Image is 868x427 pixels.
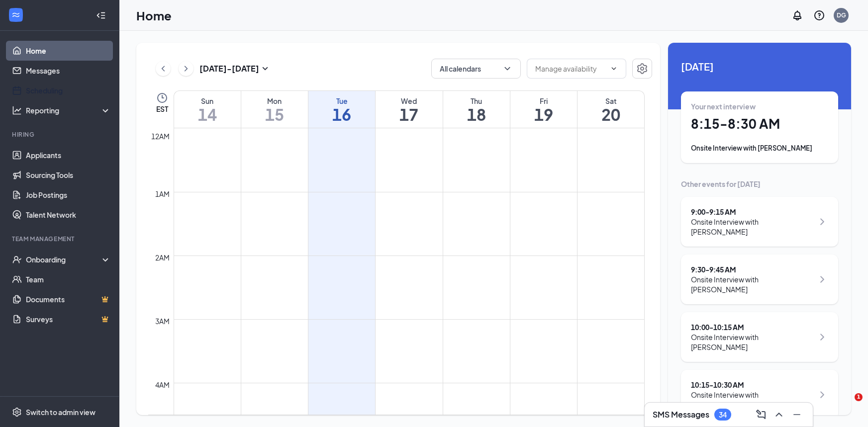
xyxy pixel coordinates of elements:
[691,115,828,132] h1: 8:15 - 8:30 AM
[719,411,727,419] div: 34
[153,379,172,390] div: 4am
[26,289,111,309] a: DocumentsCrown
[431,59,521,79] button: All calendarsChevronDown
[755,409,767,421] svg: ComposeMessage
[816,331,828,343] svg: ChevronRight
[376,106,442,123] h1: 17
[837,11,846,19] div: DG
[12,255,22,264] svg: UserCheck
[136,7,172,24] h1: Home
[681,179,838,189] div: Other events for [DATE]
[691,217,814,237] div: Onsite Interview with [PERSON_NAME]
[510,96,577,106] div: Fri
[691,390,814,410] div: Onsite Interview with [PERSON_NAME]
[753,407,769,423] button: ComposeMessage
[153,316,172,327] div: 3am
[26,205,111,225] a: Talent Network
[156,92,168,104] svg: Clock
[26,61,111,81] a: Messages
[376,96,442,106] div: Wed
[855,393,863,401] span: 1
[773,409,785,421] svg: ChevronUp
[199,63,259,74] h3: [DATE] - [DATE]
[816,273,828,285] svg: ChevronRight
[791,409,803,421] svg: Minimize
[816,389,828,401] svg: ChevronRight
[174,96,241,106] div: Sun
[510,91,577,128] a: September 19, 2025
[174,106,241,123] h1: 14
[510,106,577,123] h1: 19
[174,91,241,128] a: September 14, 2025
[789,407,805,423] button: Minimize
[26,255,102,264] div: Onboarding
[691,264,814,274] div: 9:30 - 9:45 AM
[11,10,21,20] svg: WorkstreamLogo
[26,165,111,185] a: Sourcing Tools
[691,207,814,217] div: 9:00 - 9:15 AM
[153,188,172,199] div: 1am
[12,105,22,115] svg: Analysis
[26,145,111,165] a: Applicants
[681,59,838,74] span: [DATE]
[308,96,375,106] div: Tue
[308,91,375,128] a: September 16, 2025
[443,91,510,128] a: September 18, 2025
[26,81,111,100] a: Scheduling
[443,96,510,106] div: Thu
[308,106,375,123] h1: 16
[653,409,709,420] h3: SMS Messages
[179,61,193,76] button: ChevronRight
[26,41,111,61] a: Home
[535,63,606,74] input: Manage availability
[610,65,618,73] svg: ChevronDown
[149,131,172,142] div: 12am
[691,101,828,111] div: Your next interview
[816,216,828,228] svg: ChevronRight
[156,104,168,114] span: EST
[12,235,109,243] div: Team Management
[502,64,512,74] svg: ChevronDown
[691,143,828,153] div: Onsite Interview with [PERSON_NAME]
[691,380,814,390] div: 10:15 - 10:30 AM
[578,96,644,106] div: Sat
[636,63,648,75] svg: Settings
[12,130,109,139] div: Hiring
[691,322,814,332] div: 10:00 - 10:15 AM
[259,63,271,75] svg: SmallChevronDown
[96,10,106,20] svg: Collapse
[771,407,787,423] button: ChevronUp
[241,91,308,128] a: September 15, 2025
[26,309,111,329] a: SurveysCrown
[12,407,22,417] svg: Settings
[26,185,111,205] a: Job Postings
[376,91,442,128] a: September 17, 2025
[156,61,171,76] button: ChevronLeft
[181,63,191,75] svg: ChevronRight
[241,106,308,123] h1: 15
[153,252,172,263] div: 2am
[443,106,510,123] h1: 18
[26,407,96,417] div: Switch to admin view
[158,63,168,75] svg: ChevronLeft
[241,96,308,106] div: Mon
[791,9,803,21] svg: Notifications
[691,274,814,294] div: Onsite Interview with [PERSON_NAME]
[578,106,644,123] h1: 20
[632,59,652,79] button: Settings
[834,393,858,417] iframe: Intercom live chat
[813,9,825,21] svg: QuestionInfo
[26,105,111,115] div: Reporting
[578,91,644,128] a: September 20, 2025
[691,332,814,352] div: Onsite Interview with [PERSON_NAME]
[26,269,111,289] a: Team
